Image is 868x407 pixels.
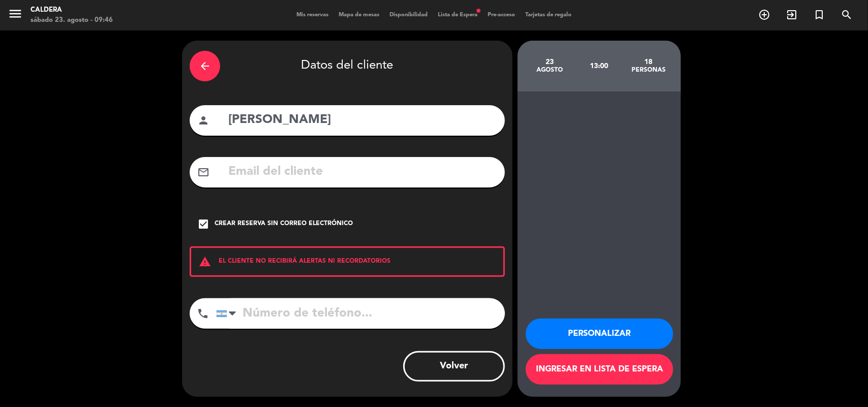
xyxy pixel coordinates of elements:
[403,351,505,382] button: Volver
[841,9,853,21] i: search
[624,66,673,74] div: personas
[190,48,505,84] div: Datos del cliente
[191,256,219,268] i: warning
[217,299,240,328] div: Argentina: +54
[190,246,505,277] div: EL CLIENTE NO RECIBIRÁ ALERTAS NI RECORDATORIOS
[483,12,520,18] span: Pre-acceso
[291,12,334,18] span: Mis reservas
[197,114,209,127] i: person
[31,5,113,15] div: Caldera
[216,298,505,329] input: Número de teléfono...
[786,9,798,21] i: exit_to_app
[526,319,673,349] button: Personalizar
[520,12,577,18] span: Tarjetas de regalo
[215,219,353,229] div: Crear reserva sin correo electrónico
[433,12,483,18] span: Lista de Espera
[197,218,209,230] i: check_box
[197,307,209,320] i: phone
[758,9,770,21] i: add_circle_outline
[813,9,825,21] i: turned_in_not
[575,48,624,84] div: 13:00
[526,354,673,385] button: Ingresar en lista de espera
[31,15,113,25] div: sábado 23. agosto - 09:46
[624,58,673,66] div: 18
[525,58,575,66] div: 23
[8,6,23,25] button: menu
[227,110,497,131] input: Nombre del cliente
[384,12,433,18] span: Disponibilidad
[525,66,575,74] div: agosto
[199,60,211,72] i: arrow_back
[334,12,384,18] span: Mapa de mesas
[197,166,209,178] i: mail_outline
[475,8,482,14] span: fiber_manual_record
[8,6,23,21] i: menu
[227,162,497,182] input: Email del cliente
